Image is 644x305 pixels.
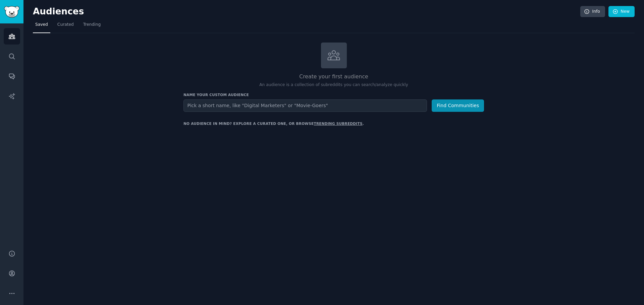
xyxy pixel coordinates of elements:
[55,19,76,33] a: Curated
[83,22,101,28] span: Trending
[580,6,605,17] a: Info
[33,19,50,33] a: Saved
[35,22,48,28] span: Saved
[81,19,103,33] a: Trending
[57,22,74,28] span: Curated
[183,92,484,97] h3: Name your custom audience
[4,6,19,18] img: GummySearch logo
[183,99,427,112] input: Pick a short name, like "Digital Marketers" or "Movie-Goers"
[183,82,484,88] p: An audience is a collection of subreddits you can search/analyze quickly
[608,6,635,17] a: New
[314,122,362,126] a: trending subreddits
[432,99,484,112] button: Find Communities
[33,6,580,17] h2: Audiences
[183,73,484,81] h2: Create your first audience
[183,121,364,126] div: No audience in mind? Explore a curated one, or browse .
